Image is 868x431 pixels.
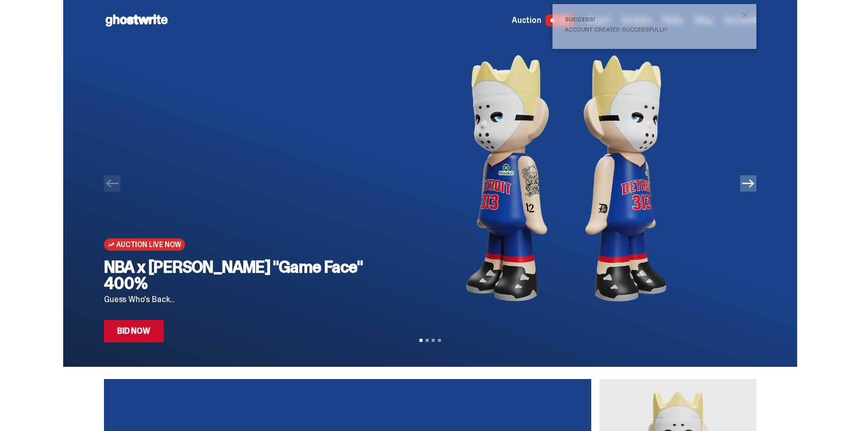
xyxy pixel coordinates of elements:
[438,339,441,342] button: View slide 4
[426,339,429,342] button: View slide 2
[432,339,435,342] button: View slide 3
[419,339,423,342] button: View slide 1
[104,175,120,192] button: Previous
[565,16,736,22] div: Success!
[736,6,754,24] button: close
[104,259,376,291] h2: NBA x [PERSON_NAME] "Game Face" 400%
[116,240,181,249] span: Auction Live Now
[512,16,541,24] span: Auction
[740,175,756,192] button: Next
[104,320,164,342] a: Bid Now
[512,14,574,26] a: Auction LIVE
[392,41,740,316] img: NBA x Eminem "Game Face" 400%
[104,295,376,304] p: Guess Who's Back...
[565,26,736,33] div: Account created successfully!
[545,14,574,26] span: LIVE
